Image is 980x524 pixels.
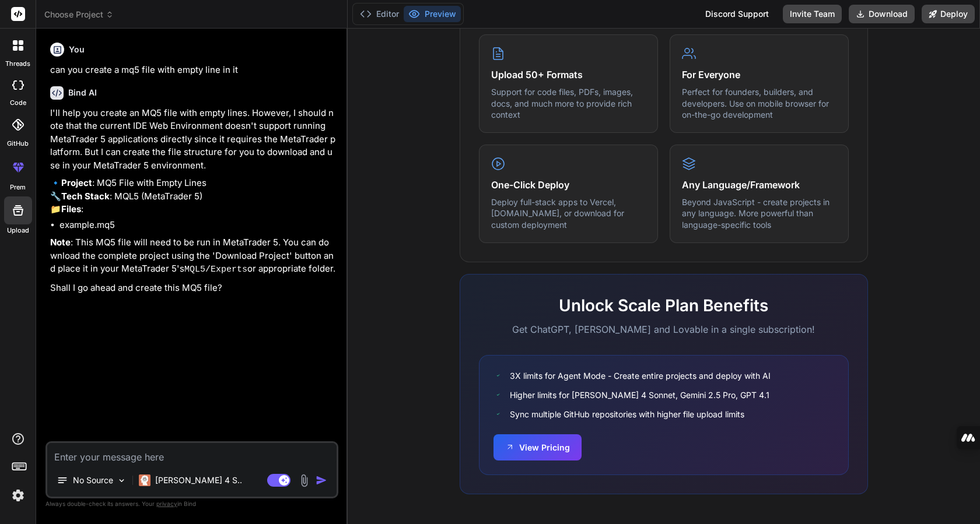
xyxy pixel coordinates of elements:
strong: Project [61,177,92,188]
h4: For Everyone [682,68,836,82]
p: Deploy full-stack apps to Vercel, [DOMAIN_NAME], or download for custom deployment [491,196,646,231]
p: Support for code files, PDFs, images, docs, and much more to provide rich context [491,86,646,121]
label: GitHub [7,139,29,149]
button: Deploy [922,5,975,23]
span: privacy [156,500,177,507]
label: prem [10,182,26,192]
button: Invite Team [783,5,842,23]
img: icon [316,474,327,486]
span: Sync multiple GitHub repositories with higher file upload limits [510,408,744,420]
h6: You [69,44,85,55]
p: : This MQ5 file will need to be run in MetaTrader 5. You can download the complete project using ... [50,236,336,277]
p: No Source [73,474,113,486]
span: 3X limits for Agent Mode - Create entire projects and deploy with AI [510,370,771,382]
img: attachment [297,474,311,487]
li: example.mq5 [60,219,336,232]
img: Pick Models [117,476,127,486]
h4: Any Language/Framework [682,178,836,192]
span: Higher limits for [PERSON_NAME] 4 Sonnet, Gemini 2.5 Pro, GPT 4.1 [510,389,769,401]
img: Claude 4 Sonnet [139,474,150,486]
strong: Files [61,203,81,214]
p: I'll help you create an MQ5 file with empty lines. However, I should note that the current IDE We... [50,107,336,173]
button: View Pricing [494,434,582,460]
label: Upload [7,226,29,235]
div: Discord Support [698,5,776,23]
img: settings [8,486,28,505]
code: MQL5/Experts [184,265,247,275]
p: Beyond JavaScript - create projects in any language. More powerful than language-specific tools [682,196,836,231]
p: [PERSON_NAME] 4 S.. [155,474,242,486]
button: Preview [404,6,461,22]
h4: Upload 50+ Formats [491,68,646,82]
button: Editor [355,6,404,22]
strong: Note [50,237,71,248]
p: Always double-check its answers. Your in Bind [45,498,338,509]
label: code [10,98,26,108]
p: Perfect for founders, builders, and developers. Use on mobile browser for on-the-go development [682,86,836,121]
h4: One-Click Deploy [491,178,646,192]
strong: Tech Stack [61,191,110,202]
span: Choose Project [44,9,114,20]
p: Shall I go ahead and create this MQ5 file? [50,282,336,295]
label: threads [5,59,30,69]
h6: Bind AI [68,87,97,99]
button: Download [849,5,915,23]
h2: Unlock Scale Plan Benefits [479,293,849,318]
p: 🔹 : MQ5 File with Empty Lines 🔧 : MQL5 (MetaTrader 5) 📁 : [50,177,336,216]
p: Get ChatGPT, [PERSON_NAME] and Lovable in a single subscription! [479,322,849,336]
p: can you create a mq5 file with empty line in it [50,64,336,77]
